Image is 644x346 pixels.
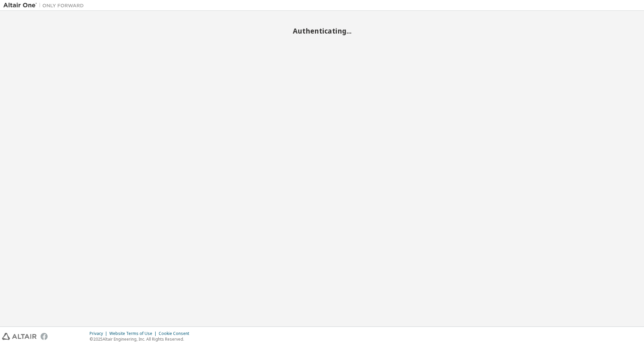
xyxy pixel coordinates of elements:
[90,336,193,342] p: © 2025 Altair Engineering, Inc. All Rights Reserved.
[3,2,87,9] img: Altair One
[109,331,159,336] div: Website Terms of Use
[90,331,109,336] div: Privacy
[159,331,193,336] div: Cookie Consent
[41,333,48,340] img: facebook.svg
[2,333,37,340] img: altair_logo.svg
[3,27,641,35] h2: Authenticating...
